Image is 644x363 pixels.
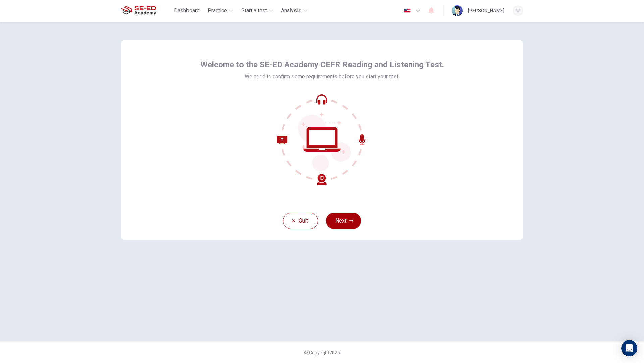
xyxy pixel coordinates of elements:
span: Analysis [281,7,301,15]
button: Dashboard [171,5,202,17]
button: Next [326,213,361,229]
button: Start a test [238,5,276,17]
span: Dashboard [174,7,200,15]
div: [PERSON_NAME] [468,7,504,15]
button: Quit [283,213,318,229]
img: SE-ED Academy logo [121,4,156,17]
span: Start a test [241,7,267,15]
span: Welcome to the SE-ED Academy CEFR Reading and Listening Test. [200,59,444,70]
span: Practice [208,7,227,15]
a: SE-ED Academy logo [121,4,171,17]
span: © Copyright 2025 [304,350,340,355]
span: We need to confirm some requirements before you start your test. [245,73,399,81]
img: en [403,8,411,13]
img: Profile picture [452,5,463,16]
div: Open Intercom Messenger [621,340,637,356]
button: Practice [205,5,236,17]
button: Analysis [278,5,310,17]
